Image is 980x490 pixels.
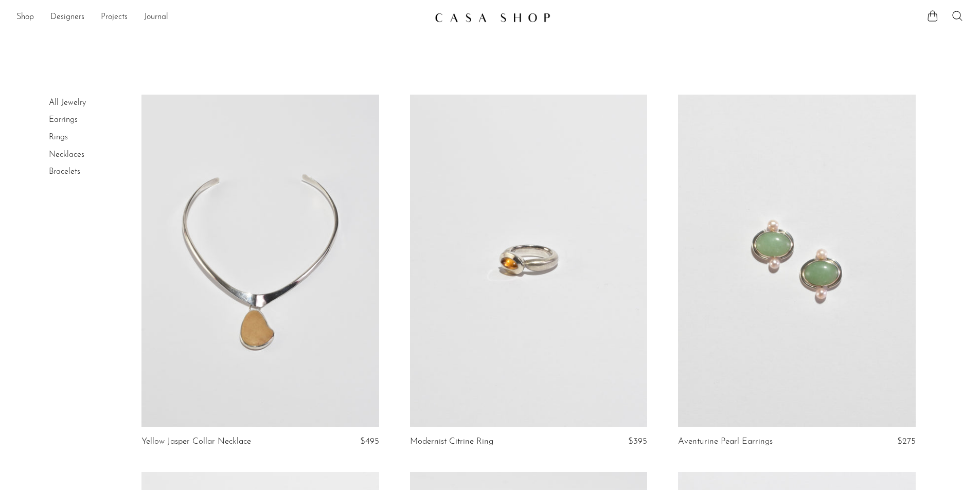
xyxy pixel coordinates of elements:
a: All Jewelry [49,99,86,107]
a: Projects [101,11,128,24]
span: $275 [897,437,916,446]
nav: Desktop navigation [16,9,426,26]
a: Necklaces [49,151,84,159]
a: Aventurine Pearl Earrings [678,437,773,446]
a: Bracelets [49,168,80,176]
ul: NEW HEADER MENU [16,9,426,26]
span: $495 [360,437,379,446]
span: $395 [628,437,647,446]
a: Rings [49,133,68,141]
a: Earrings [49,116,78,124]
a: Yellow Jasper Collar Necklace [141,437,251,446]
a: Designers [50,11,84,24]
a: Journal [144,11,168,24]
a: Shop [16,11,34,24]
a: Modernist Citrine Ring [410,437,493,446]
